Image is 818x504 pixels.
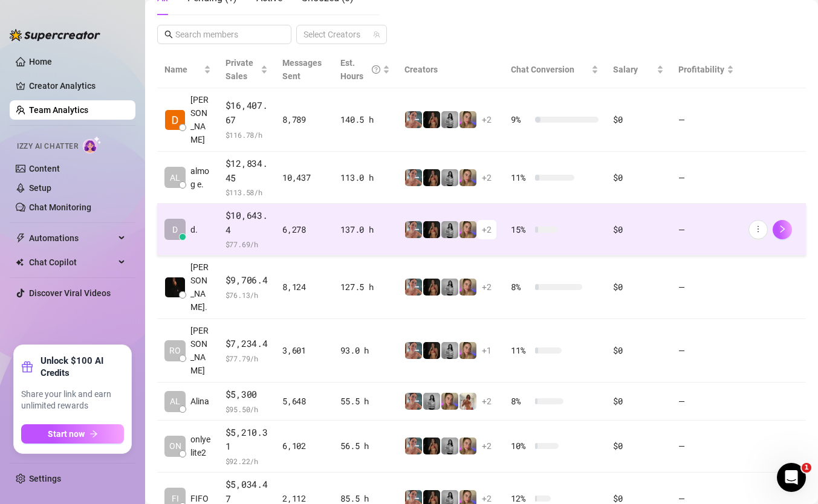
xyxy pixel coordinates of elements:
iframe: Intercom live chat [777,463,806,492]
span: right [778,225,787,233]
span: + 2 [482,171,492,184]
div: $0 [613,171,663,184]
img: AI Chatter [83,136,102,153]
strong: Unlock $100 AI Credits [41,355,124,379]
img: Yarden [405,279,422,296]
td: — [671,204,741,256]
img: A [441,342,458,359]
span: search [164,30,173,39]
span: 8 % [511,280,530,294]
img: A [423,393,440,410]
span: + 2 [482,223,492,236]
span: thunderbolt [16,233,25,243]
img: Cherry [459,438,476,454]
a: Discover Viral Videos [29,288,111,298]
img: Dana Roz [165,110,185,130]
span: arrow-right [89,430,98,438]
img: Yarden [405,342,422,359]
div: 6,278 [282,223,326,236]
span: $10,643.4 [226,208,268,237]
img: Yarden [405,111,422,128]
span: 15 % [511,223,530,236]
img: Yarden [405,393,422,410]
img: Green [459,393,476,410]
td: — [671,88,741,152]
img: the_bohema [423,342,440,359]
span: ON [169,439,181,453]
img: the_bohema [423,221,440,238]
img: the_bohema [423,169,440,186]
img: A [441,279,458,296]
div: 140.5 h [340,113,390,126]
span: $9,706.4 [226,273,268,288]
span: d. [190,223,198,236]
span: 9 % [511,113,530,126]
span: Salary [613,65,638,74]
div: 127.5 h [340,280,390,294]
img: Yarden [405,221,422,238]
span: $ 113.58 /h [226,186,268,198]
span: $ 116.78 /h [226,129,268,141]
div: $0 [613,395,663,408]
span: $12,834.45 [226,157,268,185]
div: 10,437 [282,171,326,184]
span: more [754,225,762,233]
th: Creators [397,51,504,88]
img: Chat Copilot [16,258,24,267]
img: logo-BBDzfeDw.svg [10,29,100,41]
span: + 1 [482,344,492,357]
div: 3,601 [282,344,326,357]
span: team [373,31,380,38]
span: 10 % [511,439,530,453]
span: 1 [802,463,811,473]
img: A [441,111,458,128]
a: Settings [29,474,61,483]
span: 11 % [511,344,530,357]
div: 8,124 [282,280,326,294]
div: $0 [613,280,663,294]
a: Team Analytics [29,105,88,115]
img: Yarden [405,169,422,186]
img: the_bohema [423,279,440,296]
span: [PERSON_NAME] [190,93,211,146]
th: Name [157,51,218,88]
a: Setup [29,183,51,193]
img: the_bohema [423,111,440,128]
div: 8,789 [282,113,326,126]
span: Share your link and earn unlimited rewards [21,389,124,412]
span: $ 77.79 /h [226,352,268,364]
img: Chap צ׳אפ [165,277,185,297]
span: AL [170,171,180,184]
span: $16,407.67 [226,99,268,127]
button: Start nowarrow-right [21,424,124,444]
td: — [671,256,741,319]
span: Private Sales [226,58,253,81]
span: + 2 [482,439,492,453]
a: Creator Analytics [29,76,126,95]
div: 137.0 h [340,223,390,236]
span: $ 95.50 /h [226,403,268,415]
img: Cherry [459,111,476,128]
span: $5,210.31 [226,425,268,454]
span: gift [21,361,33,373]
img: Yarden [405,438,422,454]
td: — [671,421,741,473]
span: $7,234.4 [226,337,268,351]
div: 5,648 [282,395,326,408]
a: Chat Monitoring [29,202,91,212]
div: 93.0 h [340,344,390,357]
div: $0 [613,344,663,357]
span: 8 % [511,395,530,408]
div: $0 [613,113,663,126]
div: 55.5 h [340,395,390,408]
span: 11 % [511,171,530,184]
img: Cherry [459,279,476,296]
span: [PERSON_NAME]. [190,260,211,314]
span: question-circle [372,56,380,83]
a: Content [29,164,60,173]
div: Est. Hours [340,56,380,83]
img: A [441,438,458,454]
span: Profitability [678,65,724,74]
span: Chat Conversion [511,65,574,74]
img: A [441,169,458,186]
